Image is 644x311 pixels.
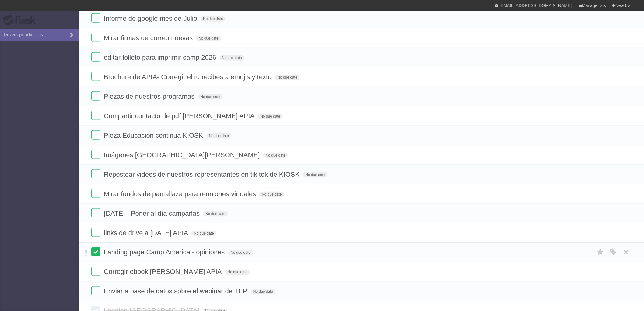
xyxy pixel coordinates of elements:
[91,150,100,159] label: Done
[91,267,100,276] label: Done
[91,13,100,23] label: Done
[259,192,284,197] span: No due date
[104,288,249,295] span: Enviar a base de datos sobre el webinar de TEP
[91,52,100,62] label: Done
[104,73,273,81] span: Brochure de APIA- Corregir el tu recibes a emojis y texto
[203,211,228,217] span: No due date
[104,151,261,159] span: Imágenes [GEOGRAPHIC_DATA][PERSON_NAME]
[91,286,100,295] label: Done
[104,210,201,217] span: [DATE] - Poner al día campañas
[91,72,100,81] label: Done
[196,36,221,41] span: No due date
[91,208,100,217] label: Done
[104,34,194,42] span: Mirar firmas de correo nuevas
[104,171,301,178] span: Repostear videos de nuestros representantes en tik tok de KIOSK
[595,247,606,257] label: Star task
[91,111,100,120] label: Done
[104,249,226,256] span: Landing page Camp America - opiniones
[263,153,288,158] span: No due date
[104,190,257,198] span: Mirar fondos de pantallaza para reuniones virtuales
[91,189,100,198] label: Done
[91,130,100,140] label: Done
[104,268,223,276] span: Corregir ebook [PERSON_NAME] APIA
[91,247,100,256] label: Done
[275,75,300,80] span: No due date
[91,91,100,101] label: Done
[91,169,100,178] label: Done
[225,270,250,275] span: No due date
[220,55,244,61] span: No due date
[191,231,216,236] span: No due date
[251,289,275,295] span: No due date
[91,33,100,42] label: Done
[201,16,225,22] span: No due date
[228,250,253,256] span: No due date
[303,172,328,178] span: No due date
[104,229,190,237] span: links de drive a [DATE] APIA
[104,132,205,139] span: Pieza Educación continua KIOSK
[104,93,196,100] span: Piezas de nuestros programas
[104,15,199,22] span: Informe de google mes de Julio
[104,112,256,120] span: Compartir contacto de pdf [PERSON_NAME] APIA
[104,54,218,61] span: editar folleto para imprimir camp 2026
[91,228,100,237] label: Done
[207,133,231,139] span: No due date
[198,94,223,100] span: No due date
[3,15,40,26] div: Flask
[258,114,282,119] span: No due date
